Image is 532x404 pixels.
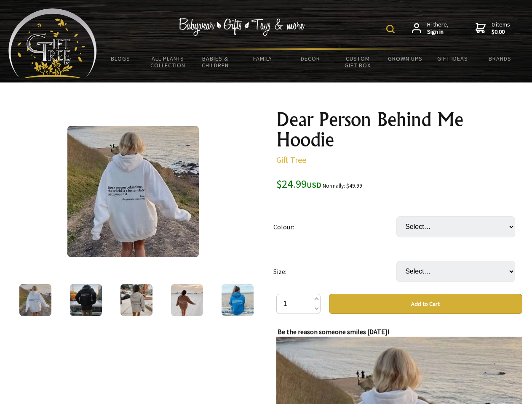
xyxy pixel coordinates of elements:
[97,50,144,67] a: BLOGS
[276,154,306,165] a: Gift Tree
[222,284,254,316] img: Dear Person Behind Me Hoodie
[273,205,396,249] td: Colour:
[120,284,152,316] img: Dear Person Behind Me Hoodie
[492,28,510,36] strong: $0.00
[19,284,51,316] img: Dear Person Behind Me Hoodie
[427,21,449,36] span: Hi there,
[239,50,287,67] a: Family
[386,25,395,33] img: product search
[273,249,396,294] td: Size:
[276,109,522,150] h1: Dear Person Behind Me Hoodie
[171,284,203,316] img: Dear Person Behind Me Hoodie
[381,50,429,67] a: Grown Ups
[323,182,362,189] small: Normally: $49.99
[427,28,449,36] strong: Sign in
[179,18,305,36] img: Babywear - Gifts - Toys & more
[70,284,102,316] img: Dear Person Behind Me Hoodie
[492,21,510,36] span: 0 items
[144,50,192,74] a: All Plants Collection
[476,50,524,67] a: Brands
[307,180,321,190] span: USD
[67,126,199,257] img: Dear Person Behind Me Hoodie
[412,21,449,36] a: Hi there,Sign in
[329,294,522,314] button: Add to Cart
[429,50,476,67] a: Gift Ideas
[8,8,97,78] img: Babyware - Gifts - Toys and more...
[476,21,510,36] a: 0 items$0.00
[286,50,334,67] a: Decor
[192,50,239,74] a: Babies & Children
[276,177,321,191] span: $24.99
[334,50,382,74] a: Custom Gift Box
